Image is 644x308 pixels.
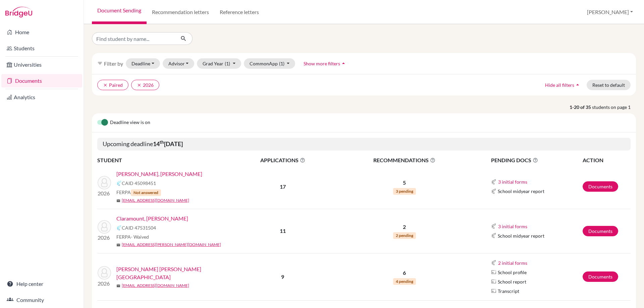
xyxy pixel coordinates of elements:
[97,61,103,66] i: filter_list
[116,170,202,178] a: [PERSON_NAME], [PERSON_NAME]
[334,223,475,231] p: 2
[498,278,526,285] span: School report
[491,288,496,294] img: Parchments logo
[98,280,111,288] p: 2026
[334,179,475,187] p: 5
[232,156,334,164] span: APPLICATIONS
[498,259,528,267] button: 2 initial forms
[491,179,496,185] img: Common App logo
[122,224,156,231] span: CAID 47531504
[116,199,120,203] span: mail
[498,223,528,230] button: 3 initial forms
[334,156,475,164] span: RECOMMENDATIONS
[304,61,340,66] span: Show more filters
[583,271,618,282] a: Documents
[545,82,574,88] span: Hide all filters
[498,269,527,276] span: School profile
[116,233,149,240] span: FERPA
[491,189,496,194] img: Common App logo
[1,25,82,39] a: Home
[498,232,544,239] span: School midyear report
[122,197,189,203] a: [EMAIL_ADDRESS][DOMAIN_NAME]
[116,284,120,288] span: mail
[491,269,496,275] img: Parchments logo
[244,58,296,69] button: CommonApp(1)
[393,232,416,239] span: 2 pending
[98,234,111,242] p: 2026
[498,178,528,186] button: 3 initial forms
[103,83,108,87] i: clear
[281,273,284,280] b: 9
[163,58,195,69] button: Advisor
[97,138,631,150] h5: Upcoming deadline
[1,58,82,71] a: Universities
[110,119,150,127] span: Deadline view is on
[122,180,156,187] span: CAID 45098451
[570,104,592,111] strong: 1-20 of 35
[498,188,544,195] span: School midyear report
[98,189,111,197] p: 2026
[393,188,416,195] span: 3 pending
[116,214,188,223] a: Claramount, [PERSON_NAME]
[587,80,631,90] button: Reset to default
[539,80,587,90] button: Hide all filtersarrow_drop_up
[498,288,519,295] span: Transcript
[393,278,416,285] span: 4 pending
[97,80,128,90] button: clearPaired
[1,42,82,55] a: Students
[340,60,347,67] i: arrow_drop_up
[122,242,221,248] a: [EMAIL_ADDRESS][PERSON_NAME][DOMAIN_NAME]
[160,139,164,145] sup: th
[116,189,161,196] span: FERPA
[116,181,122,186] img: Common App logo
[491,279,496,284] img: Parchments logo
[122,283,189,289] a: [EMAIL_ADDRESS][DOMAIN_NAME]
[5,7,32,17] img: Bridge-U
[116,225,122,231] img: Common App logo
[197,58,241,69] button: Grad Year(1)
[1,277,82,291] a: Help center
[491,224,496,229] img: Common App logo
[298,58,353,69] button: Show more filtersarrow_drop_up
[584,6,636,18] button: [PERSON_NAME]
[98,176,111,189] img: Castellá Falkenberg, Miranda
[280,183,286,190] b: 17
[92,32,175,45] input: Find student by name...
[131,189,161,196] span: Not answered
[592,104,636,111] span: students on page 1
[116,243,120,247] span: mail
[131,234,149,240] span: - Waived
[225,61,230,66] span: (1)
[1,293,82,307] a: Community
[131,80,159,90] button: clear2026
[334,269,475,277] p: 6
[491,156,582,164] span: PENDING DOCS
[491,260,496,265] img: Common App logo
[137,83,142,87] i: clear
[97,156,231,165] th: STUDENT
[582,156,631,165] th: ACTION
[116,265,236,281] a: [PERSON_NAME] [PERSON_NAME][GEOGRAPHIC_DATA]
[491,233,496,238] img: Common App logo
[153,140,183,147] b: 14 [DATE]
[98,220,111,234] img: Claramount, Fiorella Esther
[280,228,286,234] b: 11
[1,90,82,104] a: Analytics
[1,74,82,87] a: Documents
[98,266,111,280] img: Díaz Salazar, Sofia
[583,181,618,192] a: Documents
[126,58,160,69] button: Deadline
[279,61,284,66] span: (1)
[583,226,618,236] a: Documents
[104,60,123,67] span: Filter by
[574,81,581,88] i: arrow_drop_up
